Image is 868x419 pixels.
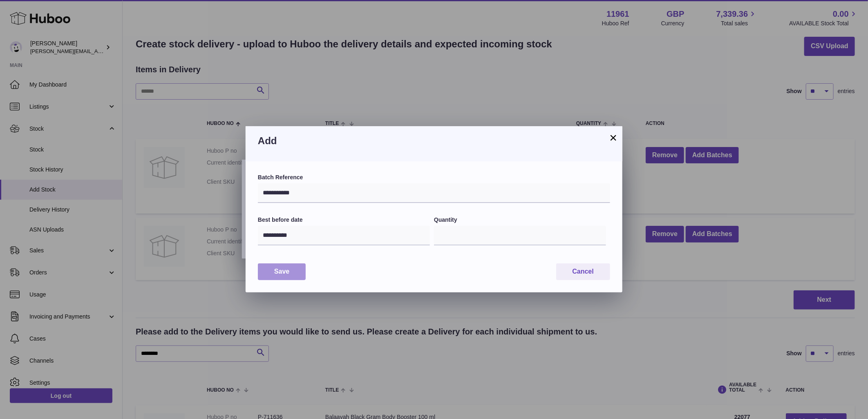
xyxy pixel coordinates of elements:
[258,216,430,224] label: Best before date
[258,134,610,147] h3: Add
[434,216,606,224] label: Quantity
[608,133,618,143] button: ×
[556,263,610,280] button: Cancel
[258,263,306,280] button: Save
[258,174,610,181] label: Batch Reference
